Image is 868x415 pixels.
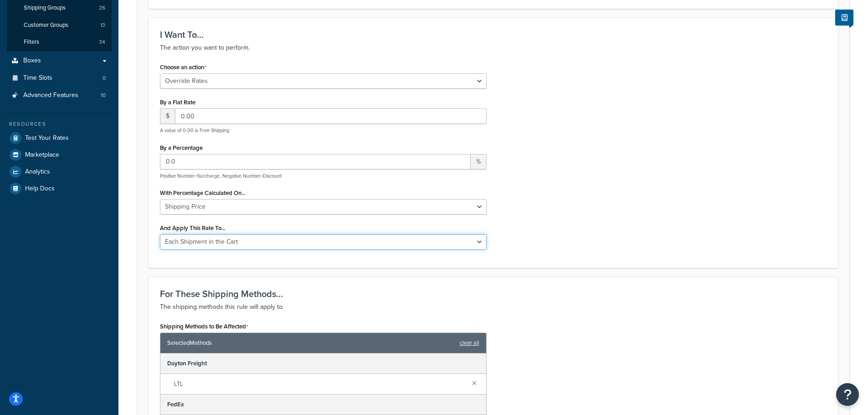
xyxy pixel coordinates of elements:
span: Shipping Groups [24,4,66,12]
a: Advanced Features10 [7,87,112,104]
p: The shipping methods this rule will apply to. [160,302,827,313]
p: The action you want to perform. [160,42,827,53]
span: Customer Groups [24,21,68,29]
a: Filters34 [7,34,112,51]
span: Help Docs [25,185,55,193]
a: Time Slots0 [7,70,112,87]
a: Marketplace [7,147,112,163]
span: % [471,154,487,169]
label: With Percentage Calculated On... [160,190,246,196]
label: By a Percentage [160,144,203,151]
a: Customer Groups13 [7,17,112,34]
button: Show Help Docs [835,10,853,26]
h3: I Want To... [160,30,827,40]
span: 10 [101,92,106,99]
a: Test Your Rates [7,130,112,146]
div: Dayton Freight [160,354,486,374]
a: Help Docs [7,180,112,197]
span: LTL [174,378,465,390]
span: $ [160,108,175,124]
li: Advanced Features [7,87,112,104]
label: By a Flat Rate [160,99,195,106]
li: Time Slots [7,70,112,87]
span: 34 [99,38,105,46]
span: Selected Methods [167,337,455,349]
span: 0 [103,74,106,82]
li: Customer Groups [7,17,112,34]
span: Filters [24,38,39,46]
span: Test Your Rates [25,134,69,142]
a: clear all [460,337,479,349]
span: Advanced Features [23,92,78,99]
p: Positive Number=Surcharge, Negative Number=Discount [160,173,487,179]
span: Time Slots [23,74,52,82]
button: Open Resource Center [836,383,859,406]
span: Analytics [25,168,50,176]
span: Boxes [23,57,41,65]
label: And Apply This Rate To... [160,225,226,231]
div: FedEx [160,395,486,415]
h3: For These Shipping Methods... [160,289,827,299]
a: Boxes [7,52,112,69]
label: Choose an action [160,64,206,71]
label: Shipping Methods to Be Affected [160,323,248,330]
span: Marketplace [25,151,59,159]
div: Resources [7,120,112,128]
span: 13 [100,21,105,29]
a: Analytics [7,164,112,180]
li: Filters [7,34,112,51]
span: 26 [99,4,105,12]
p: A value of 0.00 is Free Shipping [160,127,487,134]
